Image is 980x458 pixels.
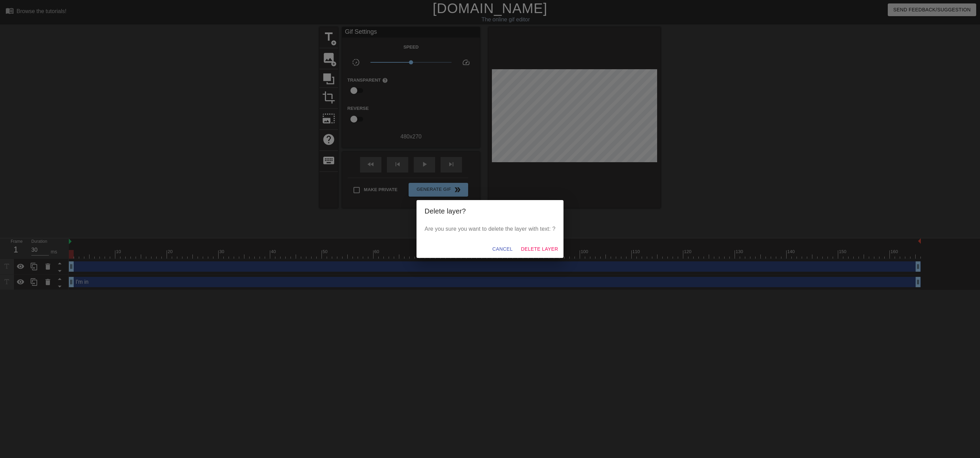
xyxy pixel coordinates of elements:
[492,245,513,253] span: Cancel
[521,245,558,253] span: Delete Layer
[425,206,556,217] h2: Delete layer?
[489,243,515,256] button: Cancel
[425,225,556,233] p: Are you sure you want to delete the layer with text: ?
[518,243,561,256] button: Delete Layer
